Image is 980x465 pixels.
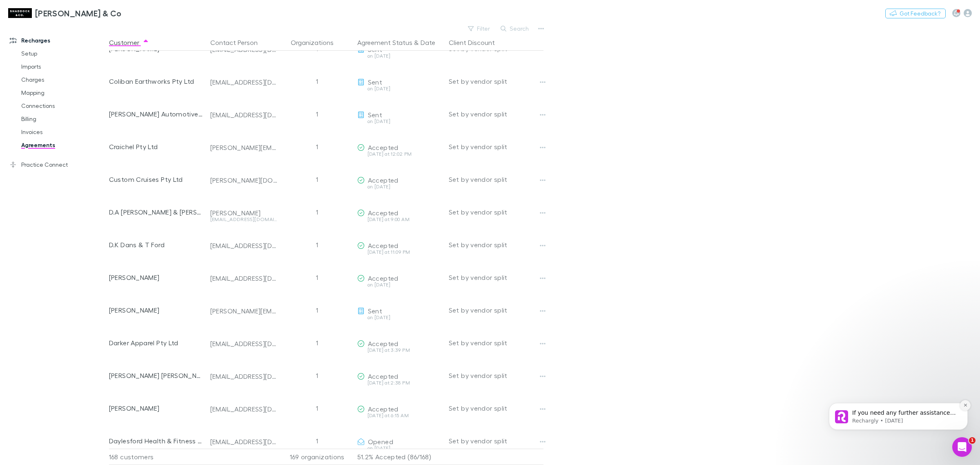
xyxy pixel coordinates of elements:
a: Recharges [2,34,115,47]
span: Accepted [368,274,399,282]
button: Client Discount [449,34,505,51]
div: [EMAIL_ADDRESS][DOMAIN_NAME] [210,274,277,282]
a: Connections [13,99,115,112]
div: [PERSON_NAME] Automotive Pty Ltd [109,98,204,130]
div: Close [143,3,158,18]
div: 1 [281,163,354,196]
div: 1 [281,326,354,359]
div: Alex says… [7,14,157,33]
div: Set by vendor split [449,425,543,457]
div: [PERSON_NAME] [109,261,204,294]
div: on [DATE] [357,119,442,124]
div: [DATE] at 2:38 PM [357,380,442,385]
div: 1 [281,425,354,457]
div: [EMAIL_ADDRESS][DOMAIN_NAME] [210,111,277,119]
div: [EMAIL_ADDRESS][DOMAIN_NAME] [210,372,277,380]
div: [PERSON_NAME] [PERSON_NAME] [109,359,204,392]
div: 1 [281,98,354,130]
span: Accepted [368,340,399,347]
span: Opened [368,438,393,445]
div: on [DATE] [357,54,442,58]
button: Contact Person [210,34,267,51]
p: 51.2% Accepted (86/168) [357,449,442,465]
div: [PERSON_NAME][EMAIL_ADDRESS][DOMAIN_NAME] [210,143,277,152]
div: [PERSON_NAME] [210,209,277,217]
div: on [DATE] [357,86,442,91]
div: Custom Cruises Pty Ltd [109,163,204,196]
a: Charges [13,73,115,86]
button: go back [5,3,21,19]
a: Invoices [13,125,115,139]
span: Sent [368,307,382,315]
img: Profile image for Rechargly [23,4,36,18]
div: Set by vendor split [449,130,543,163]
button: Emoji picker [13,261,19,268]
div: & [357,34,442,51]
div: on [DATE] [357,184,442,189]
div: Hi [PERSON_NAME]! Which invoice are you referring to? If the invoice hasn't been paid on Stripe y... [13,38,127,94]
div: [PERSON_NAME] [109,294,204,326]
div: Set by vendor split [449,98,543,130]
span: Accepted [368,405,399,413]
button: Send a message… [140,258,153,271]
div: message notification from Rechargly, 4d ago. If you need any further assistance with updating ema... [12,52,151,79]
button: Got Feedback? [885,9,946,18]
div: [EMAIL_ADDRESS][DOMAIN_NAME] [210,241,277,250]
span: 1 [969,437,976,444]
div: 1 [281,228,354,261]
button: Dismiss notification [143,49,154,60]
div: [DATE] at 9:00 AM [357,217,442,222]
a: Agreements [13,139,115,152]
iframe: Intercom live chat [952,437,972,457]
p: Message from Rechargly, sent 4d ago [36,66,141,74]
iframe: Intercom notifications message [817,351,980,443]
div: [EMAIL_ADDRESS][DOMAIN_NAME] [210,438,277,446]
div: All good thank you, more of a general question!! [36,227,150,243]
div: Set by vendor split [449,392,543,425]
a: Imports [13,60,115,73]
div: Craichel Pty Ltd [109,130,204,163]
button: Upload attachment [39,261,45,268]
div: Set by vendor split [449,163,543,196]
button: Start recording [52,261,58,268]
a: Setup [13,47,115,60]
div: Set by vendor split [449,294,543,326]
div: [EMAIL_ADDRESS][DOMAIN_NAME] [210,78,277,86]
div: Hi [PERSON_NAME]!Which invoice are you referring to?If the invoice hasn't been paid on Stripe yet... [7,33,134,208]
button: Customer [109,34,149,51]
h1: Rechargly [40,8,72,14]
span: Sent [368,111,382,118]
div: 1 [281,294,354,326]
div: - Jaz ​ [13,179,127,203]
button: Filter [464,24,495,34]
div: on [DATE] [357,282,442,287]
div: D.K Dans & T Ford [109,228,204,261]
button: Home [128,3,143,19]
h3: [PERSON_NAME] & Co [35,8,122,18]
div: Alex says… [7,33,157,223]
div: [DATE] at 3:39 PM [357,348,442,353]
a: Mapping [13,86,115,99]
button: Search [497,24,534,34]
button: Gif picker [26,261,32,268]
a: Billing [13,112,115,125]
button: Agreement Status [357,34,412,51]
button: Date [421,34,435,51]
div: [DATE] at 11:09 PM [357,250,442,255]
div: Set by vendor split [449,228,543,261]
span: Accepted [368,372,399,380]
span: Sent [368,78,382,86]
div: [PERSON_NAME] [109,392,204,425]
div: 1 [281,359,354,392]
div: Set by vendor split [449,359,543,392]
div: [EMAIL_ADDRESS][DOMAIN_NAME] [210,340,277,348]
div: Set by vendor split [449,261,543,294]
p: If you need any further assistance with updating emails or resending agreements, please let me kn... [36,58,141,66]
img: Profile image for Rechargly [18,59,31,72]
div: [DATE] at 6:15 AM [357,413,442,418]
div: 168 customers [109,449,207,465]
div: D.A [PERSON_NAME] & [PERSON_NAME] [109,196,204,228]
span: Accepted [368,143,399,151]
div: 1 [281,261,354,294]
button: Organizations [291,34,343,51]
